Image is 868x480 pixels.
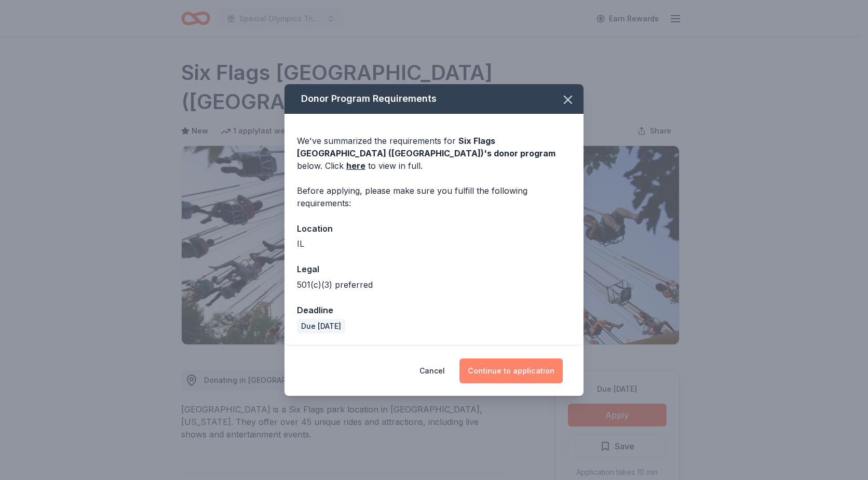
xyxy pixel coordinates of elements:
button: Continue to application [459,358,563,383]
div: Before applying, please make sure you fulfill the following requirements: [297,184,571,209]
div: Deadline [297,303,571,317]
div: 501(c)(3) preferred [297,278,571,291]
div: Due [DATE] [297,319,345,334]
div: Donor Program Requirements [284,84,584,114]
div: Legal [297,262,571,276]
div: We've summarized the requirements for below. Click to view in full. [297,135,571,172]
a: here [346,159,365,172]
div: Location [297,222,571,235]
div: IL [297,237,571,250]
button: Cancel [419,358,445,383]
